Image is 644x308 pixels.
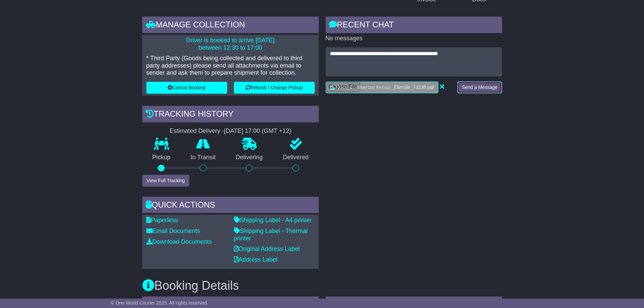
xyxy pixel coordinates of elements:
[326,17,502,35] div: RECENT CHAT
[234,245,300,252] a: Original Address Label
[326,35,502,42] p: No messages
[234,82,315,94] button: Rebook / Change Pickup
[234,256,278,263] a: Address Label
[146,82,227,94] button: Cancel Booking
[146,55,315,77] p: * Third Party (Goods being collected and delivered to third party addresses) please send all atta...
[226,154,273,161] p: Delivering
[146,228,200,234] a: Email Documents
[142,106,319,124] div: Tracking history
[181,154,226,161] p: In Transit
[224,127,291,135] div: [DATE] 17:00 (GMT +12)
[142,175,189,187] button: View Full Tracking
[146,37,315,51] p: Driver is booked to arrive [DATE] between 12:30 to 17:00
[234,228,308,242] a: Shipping Label - Thermal printer
[146,217,178,223] a: Paperless
[142,154,181,161] p: Pickup
[457,81,502,93] button: Send a Message
[142,279,502,292] h3: Booking Details
[142,197,319,215] div: Quick Actions
[234,217,312,223] a: Shipping Label - A4 printer
[273,154,319,161] p: Delivered
[111,300,209,306] span: © One World Courier 2025. All rights reserved.
[146,238,212,245] a: Download Documents
[142,127,319,135] div: Estimated Delivery -
[142,17,319,35] div: Manage collection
